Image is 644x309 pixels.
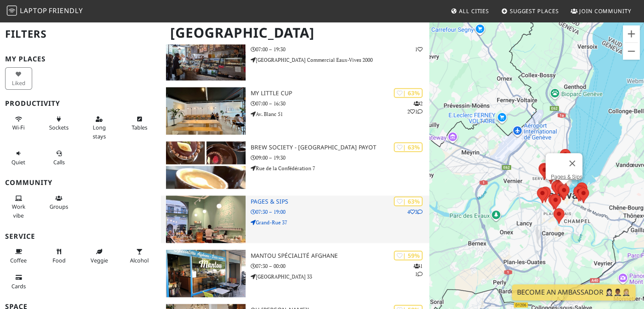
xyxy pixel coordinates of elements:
[251,198,430,205] h3: Pages & Sips
[7,4,83,19] a: LaptopFriendly LaptopFriendly
[251,164,430,172] p: Rue de la Confédération 7
[49,6,83,15] span: Friendly
[161,87,429,135] a: My Little Cup | 63% 221 My Little Cup 07:00 – 16:30 Av. Blanc 51
[5,112,32,135] button: Wi-Fi
[53,158,65,166] span: Video/audio calls
[251,90,430,97] h3: My Little Cup
[394,196,423,206] div: | 63%
[251,252,430,259] h3: Mantou spécialité afghane
[251,262,430,270] p: 07:30 – 00:00
[414,262,423,278] p: 1 1
[251,110,430,118] p: Av. Blanc 51
[12,124,25,131] span: Stable Wi-Fi
[5,21,156,47] h2: Filters
[623,43,640,60] button: Zoom out
[11,158,25,166] span: Quiet
[579,7,631,15] span: Join Community
[567,3,635,19] a: Join Community
[161,196,429,243] a: Pages & Sips | 63% 43 Pages & Sips 07:30 – 19:00 Grand-Rue 37
[161,250,429,297] a: Mantou spécialité afghane | 59% 11 Mantou spécialité afghane 07:30 – 00:00 [GEOGRAPHIC_DATA] 33
[498,3,562,19] a: Suggest Places
[5,245,32,267] button: Coffee
[86,245,113,267] button: Veggie
[251,218,430,226] p: Grand-Rue 37
[251,273,430,281] p: [GEOGRAPHIC_DATA] 33
[166,250,245,297] img: Mantou spécialité afghane
[5,55,156,63] h3: My Places
[126,245,153,267] button: Alcohol
[53,257,66,264] span: Food
[132,124,147,131] span: Work-friendly tables
[126,112,153,135] button: Tables
[5,232,156,240] h3: Service
[20,6,47,15] span: Laptop
[166,33,245,80] img: Bagelstein
[5,270,32,293] button: Cards
[550,174,582,180] a: Pages & Sips
[7,6,17,16] img: LaptopFriendly
[166,141,245,189] img: Brew Society - Genève Payot
[161,33,429,80] a: Bagelstein | 64% 1 Bagelstein 07:00 – 19:30 [GEOGRAPHIC_DATA] Commercial Eaux-Vives 2000
[5,191,32,222] button: Work vibe
[130,257,149,264] span: Alcohol
[163,21,428,44] h1: [GEOGRAPHIC_DATA]
[50,203,68,210] span: Group tables
[5,99,156,108] h3: Productivity
[5,179,156,187] h3: Community
[49,124,69,131] span: Power sockets
[12,203,25,219] span: People working
[407,208,423,216] p: 4 3
[512,284,636,301] a: Become an Ambassador 🤵🏻‍♀️🤵🏾‍♂️🤵🏼‍♀️
[91,257,108,264] span: Veggie
[394,142,423,152] div: | 63%
[45,245,72,267] button: Food
[161,141,429,189] a: Brew Society - Genève Payot | 63% Brew Society - [GEOGRAPHIC_DATA] Payot 09:00 – 19:30 Rue de la ...
[10,257,27,264] span: Coffee
[251,208,430,216] p: 07:30 – 19:00
[394,251,423,260] div: | 59%
[251,99,430,108] p: 07:00 – 16:30
[623,25,640,42] button: Zoom in
[45,146,72,169] button: Calls
[86,112,113,143] button: Long stays
[459,7,489,15] span: All Cities
[394,88,423,98] div: | 63%
[562,153,582,174] button: Close
[251,144,430,151] h3: Brew Society - [GEOGRAPHIC_DATA] Payot
[510,7,559,15] span: Suggest Places
[447,3,492,19] a: All Cities
[251,56,430,64] p: [GEOGRAPHIC_DATA] Commercial Eaux-Vives 2000
[11,282,26,290] span: Credit cards
[166,196,245,243] img: Pages & Sips
[407,99,423,116] p: 2 2 1
[166,87,245,135] img: My Little Cup
[93,124,106,140] span: Long stays
[5,146,32,169] button: Quiet
[45,191,72,214] button: Groups
[251,154,430,162] p: 09:00 – 19:30
[45,112,72,135] button: Sockets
